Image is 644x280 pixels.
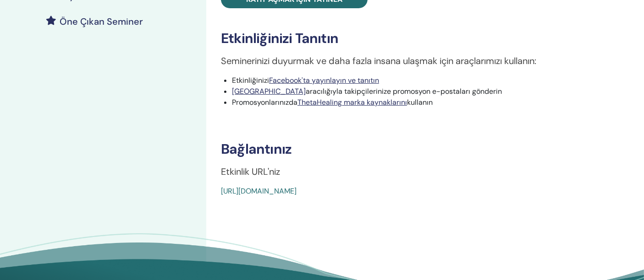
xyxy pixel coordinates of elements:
a: ThetaHealing marka kaynaklarını [297,97,407,107]
font: Etkinlik URL'niz [221,166,280,178]
font: Etkinliğinizi Tanıtın [221,29,338,47]
a: [URL][DOMAIN_NAME] [221,186,297,196]
font: Öne Çıkan Seminer [60,16,143,27]
font: Facebook'ta yayınlayın ve tanıtın [269,75,379,85]
font: Promosyonlarınızda [232,97,297,107]
font: aracılığıyla takipçilerinize promosyon e-postaları gönderin [306,86,502,96]
font: kullanın [407,97,433,107]
font: Bağlantınız [221,140,292,158]
font: Seminerinizi duyurmak ve daha fazla insana ulaşmak için araçlarımızı kullanın: [221,55,536,67]
font: Etkinliğinizi [232,75,269,85]
a: [GEOGRAPHIC_DATA] [232,86,306,96]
